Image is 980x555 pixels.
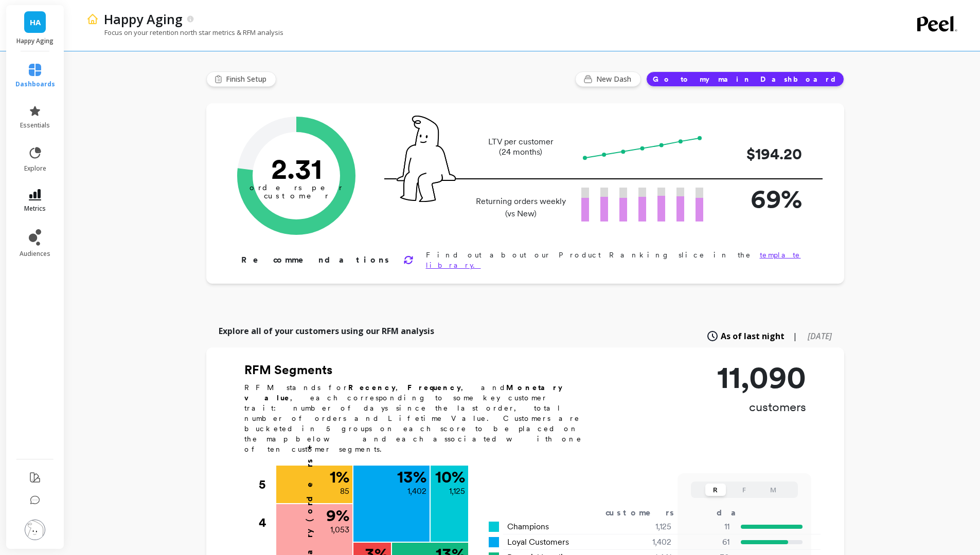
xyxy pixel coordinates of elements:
button: New Dash [575,71,641,87]
p: customers [717,399,806,415]
tspan: customer [263,191,329,200]
button: Go to my main Dashboard [646,71,844,87]
p: 11,090 [717,362,806,393]
span: New Dash [596,74,634,84]
button: Finish Setup [206,71,276,87]
p: $194.20 [720,142,802,165]
img: pal seatted on line [397,116,456,202]
span: Finish Setup [226,74,270,84]
span: [DATE] [808,330,832,342]
span: metrics [24,205,46,213]
p: 1,053 [330,524,349,536]
p: Returning orders weekly (vs New) [473,195,569,220]
p: Happy Aging [16,37,54,45]
h2: RFM Segments [244,362,594,378]
p: Happy Aging [104,10,183,28]
p: Focus on your retention north star metrics & RFM analysis [86,28,283,37]
button: R [705,484,726,496]
p: 1 % [330,469,349,485]
text: 2.31 [271,152,322,186]
span: audiences [20,250,50,258]
p: 9 % [326,507,349,524]
span: dashboards [15,80,55,88]
p: 1,402 [407,485,426,497]
span: explore [24,164,46,173]
p: Explore all of your customers using our RFM analysis [219,325,434,337]
span: Champions [507,521,549,533]
tspan: orders per [250,183,343,192]
p: RFM stands for , , and , each corresponding to some key customer trait: number of days since the ... [244,382,594,454]
div: days [717,507,759,519]
span: essentials [20,121,50,129]
span: As of last night [721,330,785,342]
div: customers [605,507,689,519]
p: 69% [720,179,802,218]
p: 13 % [397,469,426,485]
img: profile picture [25,520,45,540]
p: 10 % [435,469,465,485]
p: 61 [684,536,729,548]
button: F [734,484,755,496]
p: LTV per customer (24 months) [473,137,569,157]
div: 5 [259,466,275,504]
p: Recommendations [241,254,391,266]
span: Loyal Customers [507,536,569,548]
b: Recency [348,383,396,392]
p: 1,125 [449,485,465,497]
span: HA [30,16,41,28]
button: M [763,484,783,496]
p: Find out about our Product Ranking slice in the [426,250,811,270]
p: 85 [340,485,349,497]
b: Frequency [407,383,461,392]
span: | [793,330,797,342]
p: 11 [684,521,729,533]
img: header icon [86,13,99,25]
div: 1,125 [610,521,684,533]
div: 4 [259,504,275,542]
div: 1,402 [610,536,684,548]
